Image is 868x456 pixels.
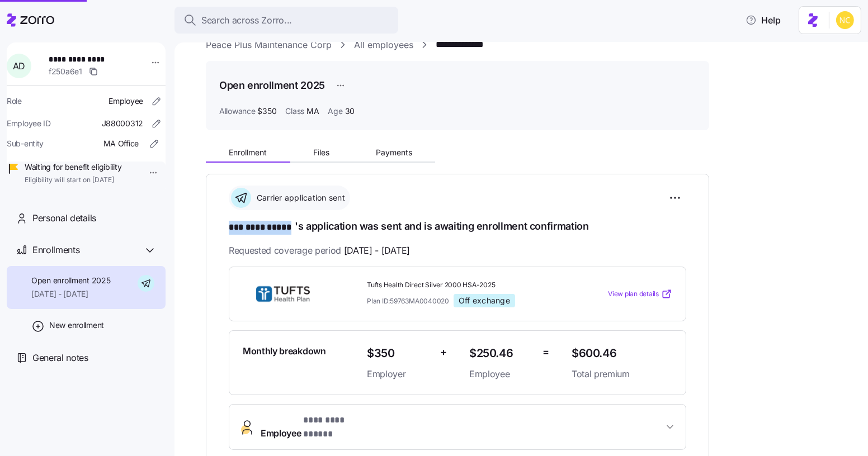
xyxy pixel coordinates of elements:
span: Total premium [572,367,672,381]
span: [DATE] - [DATE] [31,288,110,300]
span: Off exchange [459,296,510,306]
span: Search across Zorro... [201,13,292,27]
span: $250.46 [469,344,534,363]
span: Employee [108,96,143,107]
span: J88000312 [102,118,143,129]
img: THP Direct [243,281,323,307]
span: Role [7,96,22,107]
span: Open enrollment 2025 [31,275,110,286]
span: Employer [367,367,431,381]
span: Carrier application sent [253,192,345,203]
img: e03b911e832a6112bf72643c5874f8d8 [836,11,854,29]
span: 30 [345,106,355,117]
span: A D [13,61,25,70]
button: Help [737,9,790,31]
span: [DATE] - [DATE] [344,244,410,258]
span: New enrollment [49,320,104,331]
a: Peace Plus Maintenance Corp [206,38,332,52]
span: Employee [261,414,374,440]
a: View plan details [608,288,672,300]
h1: 's application was sent and is awaiting enrollment confirmation [229,219,686,235]
span: $600.46 [572,344,672,363]
a: All employees [354,38,413,52]
span: Age [328,106,342,117]
span: Waiting for benefit eligibility [25,161,121,173]
span: General notes [32,351,88,365]
span: Class [285,106,304,117]
span: Employee ID [7,118,51,129]
span: Employee [469,367,534,381]
span: $350 [367,344,431,363]
span: Files [313,149,329,156]
span: Enrollments [32,243,79,257]
h1: Open enrollment 2025 [219,78,325,92]
span: Eligibility will start on [DATE] [25,175,121,185]
span: Sub-entity [7,138,44,149]
span: MA [306,106,319,117]
span: Payments [376,149,412,156]
span: Tufts Health Direct Silver 2000 HSA-2025 [367,281,563,290]
span: MA Office [103,138,139,149]
span: = [542,344,549,360]
span: Allowance [219,106,255,117]
span: f250a6e1 [49,66,82,77]
span: + [440,344,447,360]
span: Personal details [32,211,96,225]
span: Plan ID: 59763MA0040020 [367,296,449,306]
span: Requested coverage period [229,244,410,258]
span: Help [746,13,781,27]
span: View plan details [608,289,659,300]
span: $350 [257,106,276,117]
span: Enrollment [229,149,267,156]
button: Search across Zorro... [174,7,398,34]
span: Monthly breakdown [243,344,326,358]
